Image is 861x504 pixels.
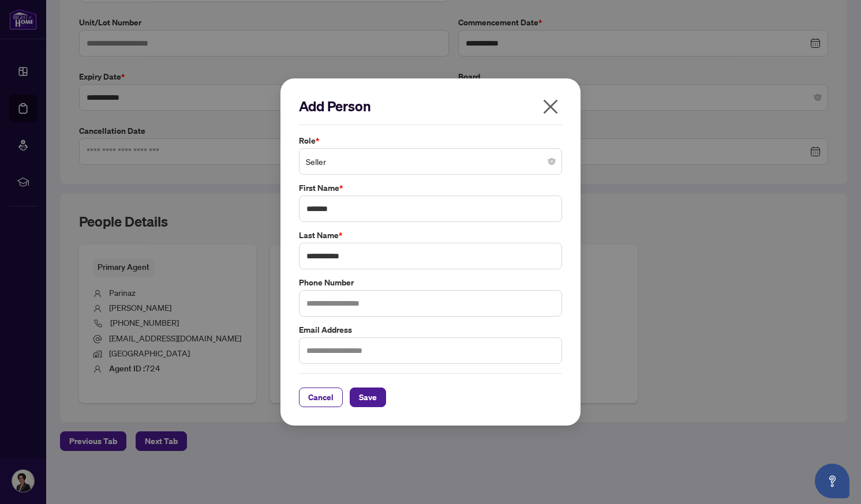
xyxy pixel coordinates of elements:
[308,388,334,407] span: Cancel
[350,388,386,407] button: Save
[815,464,849,498] button: Open asap
[548,158,555,165] span: close-circle
[299,324,562,336] label: Email Address
[541,97,560,116] span: close
[359,388,377,407] span: Save
[299,182,562,194] label: First Name
[299,134,562,147] label: Role
[299,276,562,289] label: Phone Number
[299,229,562,242] label: Last Name
[299,388,343,407] button: Cancel
[299,97,562,115] h2: Add Person
[306,151,555,172] span: Seller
